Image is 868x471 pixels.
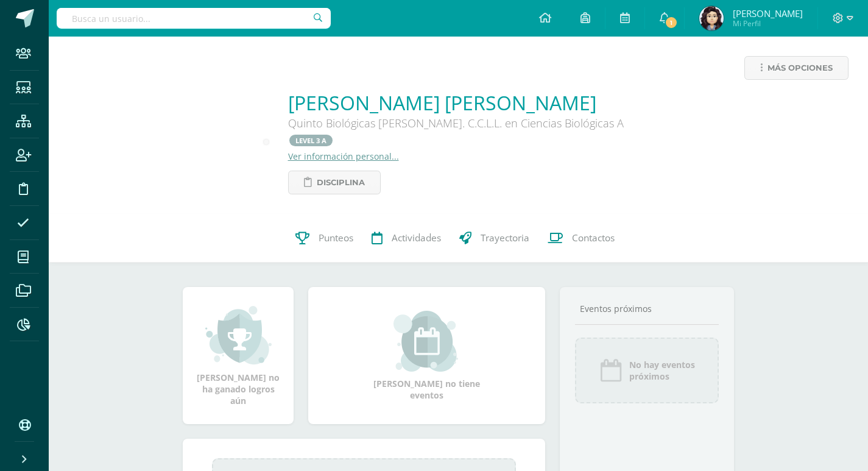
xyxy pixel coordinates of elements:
span: Trayectoria [481,232,529,245]
span: No hay eventos próximos [629,359,695,382]
span: [PERSON_NAME] [733,7,803,19]
span: 1 [665,16,678,29]
span: Punteos [319,232,353,245]
span: Disciplina [317,171,365,194]
a: LEVEL 3 A [289,135,333,146]
span: Actividades [392,232,441,245]
span: Contactos [572,232,615,245]
div: [PERSON_NAME] no tiene eventos [366,311,488,401]
img: event_icon.png [599,358,623,383]
span: Mi Perfil [733,18,803,29]
div: [PERSON_NAME] no ha ganado logros aún [195,305,281,406]
a: Trayectoria [450,214,538,263]
a: Punteos [286,214,362,263]
a: [PERSON_NAME] [PERSON_NAME] [288,90,654,116]
a: Ver información personal... [288,151,399,162]
a: Contactos [538,214,624,263]
img: achievement_small.png [205,305,272,366]
a: Actividades [362,214,450,263]
span: Más opciones [767,57,833,79]
img: 4a36afa2eeb43123b5abaa81a32d1e46.png [699,6,724,30]
div: Eventos próximos [575,303,719,314]
input: Busca un usuario... [57,8,331,29]
a: Disciplina [288,171,381,194]
div: Quinto Biológicas [PERSON_NAME]. C.C.L.L. en Ciencias Biológicas A [288,116,654,151]
a: Más opciones [744,56,849,80]
img: event_small.png [393,311,460,372]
